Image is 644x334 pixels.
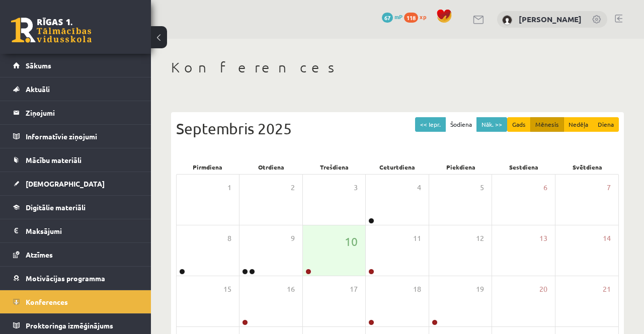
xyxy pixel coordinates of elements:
[13,243,138,266] a: Atzīmes
[26,61,51,70] span: Sākums
[26,297,68,306] span: Konferences
[13,196,138,219] a: Digitālie materiāli
[445,117,477,132] button: Šodiena
[26,125,138,148] legend: Informatīvie ziņojumi
[176,160,239,174] div: Pirmdiena
[404,13,418,23] span: 118
[502,15,512,25] img: Luīze Vasiļjeva
[413,233,421,244] span: 11
[26,203,86,212] span: Digitālie materiāli
[13,148,138,172] a: Mācību materiāli
[13,101,138,124] a: Ziņojumi
[394,13,403,21] span: mP
[13,77,138,101] a: Aktuāli
[227,233,231,244] span: 8
[476,233,484,244] span: 12
[543,182,547,193] span: 6
[223,284,231,295] span: 15
[11,18,92,43] a: Rīgas 1. Tālmācības vidusskola
[13,125,138,148] a: Informatīvie ziņojumi
[563,117,593,132] button: Nedēļa
[176,117,619,140] div: Septembris 2025
[13,219,138,242] a: Maksājumi
[382,13,403,21] a: 67 mP
[476,284,484,295] span: 19
[530,117,564,132] button: Mēnesis
[26,101,138,124] legend: Ziņojumi
[366,160,429,174] div: Ceturtdiena
[13,172,138,195] a: [DEMOGRAPHIC_DATA]
[26,321,113,330] span: Proktoringa izmēģinājums
[26,85,50,94] span: Aktuāli
[603,284,611,295] span: 21
[607,182,611,193] span: 7
[429,160,493,174] div: Piekdiena
[26,274,105,283] span: Motivācijas programma
[291,233,295,244] span: 9
[26,179,105,188] span: [DEMOGRAPHIC_DATA]
[480,182,484,193] span: 5
[413,284,421,295] span: 18
[171,59,624,76] h1: Konferences
[417,182,421,193] span: 4
[350,284,358,295] span: 17
[302,160,366,174] div: Trešdiena
[13,267,138,290] a: Motivācijas programma
[382,13,393,23] span: 67
[354,182,358,193] span: 3
[345,233,358,250] span: 10
[287,284,295,295] span: 16
[26,155,82,164] span: Mācību materiāli
[539,284,547,295] span: 20
[404,13,431,21] a: 118 xp
[26,250,53,259] span: Atzīmes
[291,182,295,193] span: 2
[539,233,547,244] span: 13
[26,219,138,242] legend: Maksājumi
[593,117,619,132] button: Diena
[555,160,619,174] div: Svētdiena
[415,117,446,132] button: << Iepr.
[239,160,303,174] div: Otrdiena
[603,233,611,244] span: 14
[519,14,582,24] a: [PERSON_NAME]
[476,117,507,132] button: Nāk. >>
[13,290,138,313] a: Konferences
[420,13,426,21] span: xp
[493,160,556,174] div: Sestdiena
[507,117,531,132] button: Gads
[13,54,138,77] a: Sākums
[227,182,231,193] span: 1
